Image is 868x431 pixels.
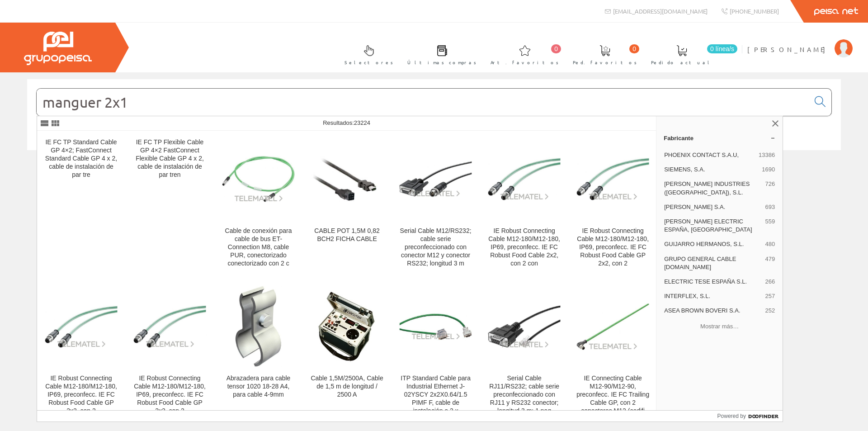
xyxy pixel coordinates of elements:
span: Ped. favoritos [573,58,637,67]
img: ITP Standard Cable para Industrial Ethernet J-02YSCY 2x2X0.64/1.5 PIMF F, cable de instalación a 2 x [399,313,472,341]
img: IE Robust Connecting Cable M12-180/M12-180, IP69, preconfecc. IE FC Robust Food Cable GP 2x2, con 2 [44,305,118,349]
div: Serial Cable M12/RS232; cable serie preconfeccionado con conector M12 y conector RS232; longitud 3 m [399,227,472,268]
img: CABLE POT 1,5M 0,82 BCH2 FICHA CABLE [310,142,384,216]
span: [PERSON_NAME] [747,45,830,54]
span: [PERSON_NAME] INDUSTRIES ([GEOGRAPHIC_DATA]), S.L. [664,180,761,196]
span: INTERFLEX, S.L. [664,292,761,300]
img: IE Robust Connecting Cable M12-180/M12-180, IP69, preconfecc. IE FC Robust Food Cable 2x2, con 2 con [487,157,561,201]
a: IE Robust Connecting Cable M12-180/M12-180, IP69, preconfecc. IE FC Robust Food Cable GP 2x2, con... [126,279,214,426]
img: Abrazadera para cable tensor 1020 18-28 A4, para cable 4-9mm [235,286,282,367]
span: 252 [765,307,775,315]
a: [PERSON_NAME] [747,38,853,46]
a: Cable de conexión para cable de bus ET-Connection M8, cable PUR, conectorizado conectorizado con ... [214,131,302,278]
span: GRUPO GENERAL CABLE [DOMAIN_NAME] [664,255,761,271]
span: Pedido actual [651,58,712,67]
div: Cable 1,5M/2500A, Cable de 1,5 m de longitud / 2500 A [310,374,384,399]
a: IE Robust Connecting Cable M12-180/M12-180, IP69, preconfecc. IE FC Robust Food Cable GP 2x2, con... [37,279,125,426]
a: Fabricante [656,131,783,145]
div: IE Robust Connecting Cable M12-180/M12-180, IP69, preconfecc. IE FC Robust Food Cable GP 2x2, con 2 [133,374,207,415]
span: ELECTRIC TESE ESPAÑA S.L. [664,278,761,286]
a: Últimas compras [398,38,481,71]
span: 257 [765,292,775,300]
span: Selectores [344,58,393,67]
div: IE FC TP Standard Cable GP 4×2; FastConnect Standard Cable GP 4 x 2, cable de instalación de par tre [44,138,118,179]
div: © Grupo Peisa [27,161,841,169]
div: ITP Standard Cable para Industrial Ethernet J-02YSCY 2x2X0.64/1.5 PIMF F, cable de instalación a 2 x [399,374,472,415]
span: Art. favoritos [491,58,559,67]
div: IE Robust Connecting Cable M12-180/M12-180, IP69, preconfecc. IE FC Robust Food Cable GP 2x2, con 2 [576,227,650,268]
span: Resultados: [323,119,370,126]
a: Powered by [717,411,783,422]
img: Cable 1,5M/2500A, Cable de 1,5 m de longitud / 2500 A [310,290,384,364]
span: 0 [551,44,561,53]
span: GUIJARRO HERMANOS, S.L. [664,240,761,248]
a: IE Connecting Cable M12-90/M12-90, preconfecc. IE FC Trailing Cable GP, con 2 conectores M12 (cod... [569,279,657,426]
div: Cable de conexión para cable de bus ET-Connection M8, cable PUR, conectorizado conectorizado con 2 c [222,227,295,268]
a: IE Robust Connecting Cable M12-180/M12-180, IP69, preconfecc. IE FC Robust Food Cable GP 2x2, con... [569,131,657,278]
a: Serial Cable RJ11/RS232; cable serie preconfeccionado con RJ11 y RS232 conector; longitud 3 m; 1 ... [480,279,568,426]
span: [PERSON_NAME] ELECTRIC ESPAÑA, [GEOGRAPHIC_DATA] [664,218,761,234]
img: Serial Cable M12/RS232; cable serie preconfeccionado con conector M12 y conector RS232; longitud 3 m [399,161,472,198]
a: Cable 1,5M/2500A, Cable de 1,5 m de longitud / 2500 A Cable 1,5M/2500A, Cable de 1,5 m de longitu... [303,279,391,426]
span: Powered by [717,412,746,420]
span: 559 [765,218,775,234]
span: 479 [765,255,775,271]
span: 1690 [762,166,775,174]
div: Serial Cable RJ11/RS232; cable serie preconfeccionado con RJ11 y RS232 conector; longitud 3 m; 1 paq [487,374,561,415]
span: 0 [629,44,639,53]
span: PHOENIX CONTACT S.A.U, [664,151,755,159]
img: IE Robust Connecting Cable M12-180/M12-180, IP69, preconfecc. IE FC Robust Food Cable GP 2x2, con 2 [133,305,207,348]
span: 23224 [354,119,370,126]
img: Serial Cable RJ11/RS232; cable serie preconfeccionado con RJ11 y RS232 conector; longitud 3 m; 1 paq [487,305,561,348]
a: Abrazadera para cable tensor 1020 18-28 A4, para cable 4-9mm Abrazadera para cable tensor 1020 18... [214,279,302,426]
a: IE Robust Connecting Cable M12-180/M12-180, IP69, preconfecc. IE FC Robust Food Cable 2x2, con 2 ... [480,131,568,278]
span: [PERSON_NAME] S.A. [664,203,761,211]
img: IE Connecting Cable M12-90/M12-90, preconfecc. IE FC Trailing Cable GP, con 2 conectores M12 (codifi [576,303,650,350]
span: 726 [765,180,775,196]
img: Grupo Peisa [24,32,92,65]
span: SIEMENS, S.A. [664,166,758,174]
a: IE FC TP Standard Cable GP 4×2; FastConnect Standard Cable GP 4 x 2, cable de instalación de par tre [37,131,125,278]
div: IE Robust Connecting Cable M12-180/M12-180, IP69, preconfecc. IE FC Robust Food Cable 2x2, con 2 con [487,227,561,268]
span: 0 línea/s [707,44,737,53]
div: CABLE POT 1,5M 0,82 BCH2 FICHA CABLE [310,227,384,243]
input: Buscar... [37,89,809,116]
a: Selectores [335,38,398,71]
span: Últimas compras [407,58,476,67]
div: Abrazadera para cable tensor 1020 18-28 A4, para cable 4-9mm [222,374,295,399]
span: ASEA BROWN BOVERI S.A. [664,307,761,315]
a: IE FC TP Flexible Cable GP 4×2 FastConnect Flexible Cable GP 4 x 2, cable de instalación de par tren [126,131,214,278]
div: IE Connecting Cable M12-90/M12-90, preconfecc. IE FC Trailing Cable GP, con 2 conectores M12 (codifi [576,374,650,415]
a: Serial Cable M12/RS232; cable serie preconfeccionado con conector M12 y conector RS232; longitud ... [392,131,480,278]
div: IE FC TP Flexible Cable GP 4×2 FastConnect Flexible Cable GP 4 x 2, cable de instalación de par tren [133,138,207,179]
div: IE Robust Connecting Cable M12-180/M12-180, IP69, preconfecc. IE FC Robust Food Cable GP 2x2, con 2 [44,374,118,415]
a: ITP Standard Cable para Industrial Ethernet J-02YSCY 2x2X0.64/1.5 PIMF F, cable de instalación a ... [392,279,480,426]
span: [PHONE_NUMBER] [730,7,779,15]
img: IE Robust Connecting Cable M12-180/M12-180, IP69, preconfecc. IE FC Robust Food Cable GP 2x2, con 2 [576,157,650,201]
a: CABLE POT 1,5M 0,82 BCH2 FICHA CABLE CABLE POT 1,5M 0,82 BCH2 FICHA CABLE [303,131,391,278]
span: 480 [765,240,775,248]
span: 693 [765,203,775,211]
button: Mostrar más… [660,319,779,334]
img: Cable de conexión para cable de bus ET-Connection M8, cable PUR, conectorizado conectorizado con 2 c [222,156,295,203]
span: [EMAIL_ADDRESS][DOMAIN_NAME] [613,7,708,15]
span: 13386 [759,151,775,159]
span: 266 [765,278,775,286]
